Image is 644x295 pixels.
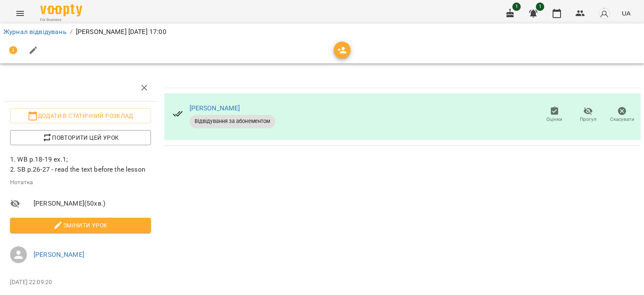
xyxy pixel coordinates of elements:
button: Прогул [571,103,605,127]
p: [PERSON_NAME] [DATE] 17:00 [76,27,166,37]
span: 1 [512,3,521,11]
a: [PERSON_NAME] [190,104,240,112]
nav: breadcrumb [3,27,641,37]
button: Додати в статичний розклад [10,108,151,123]
button: Скасувати [605,103,639,127]
span: Додати в статичний розклад [17,111,144,121]
span: Оцінки [546,116,562,123]
p: 1. WB p.18-19 ex.1; 2. SB p.26-27 - read the text before the lesson [10,154,151,174]
button: UA [618,5,634,21]
a: Журнал відвідувань [3,28,67,36]
img: Voopty Logo [40,4,82,16]
span: 1 [536,3,544,11]
span: UA [622,9,631,18]
span: Змінити урок [17,220,144,230]
span: Відвідування за абонементом [190,117,275,125]
span: Прогул [580,116,597,123]
span: Повторити цей урок [17,133,144,143]
button: Menu [10,3,30,23]
img: avatar_s.png [598,8,610,19]
span: Скасувати [610,116,634,123]
a: [PERSON_NAME] [34,251,84,258]
button: Оцінки [538,103,571,127]
span: [PERSON_NAME] ( 50 хв. ) [34,198,151,209]
span: For Business [40,17,82,23]
p: Нотатка [10,178,151,187]
p: [DATE] 22:09:20 [10,278,151,287]
button: Повторити цей урок [10,130,151,145]
button: Змінити урок [10,218,151,233]
li: / [70,27,73,37]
